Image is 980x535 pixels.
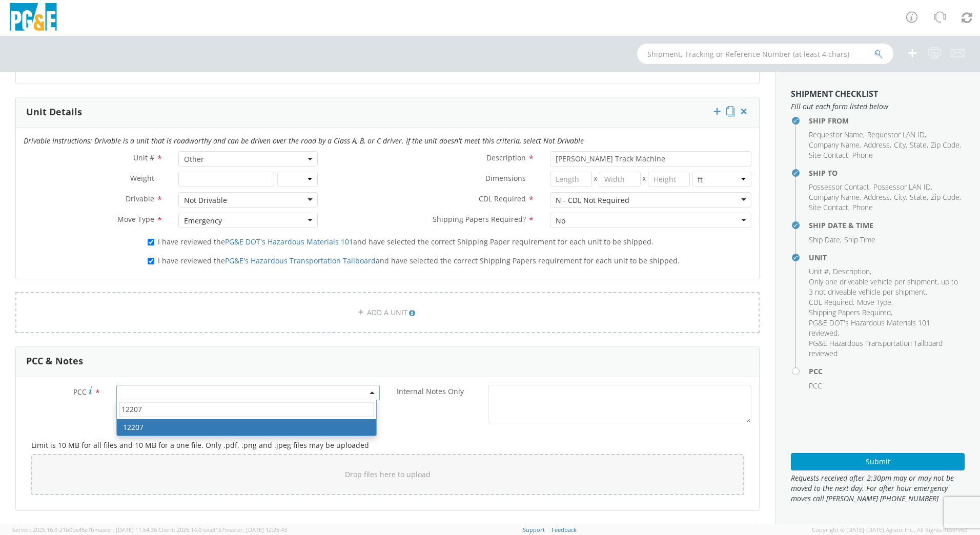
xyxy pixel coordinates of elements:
[641,172,648,187] span: X
[809,169,965,177] h4: Ship To
[867,130,926,140] li: ,
[809,130,865,140] li: ,
[73,387,87,397] span: PCC
[864,192,890,202] span: Address
[809,235,842,245] li: ,
[130,173,154,183] span: Weight
[931,140,961,150] li: ,
[809,297,853,307] span: CDL Required
[809,297,854,307] li: ,
[184,216,222,226] div: Emergency
[894,140,906,150] span: City
[224,526,287,533] span: master, [DATE] 12:25:43
[931,140,959,150] span: Zip Code
[910,140,927,150] span: State
[133,153,154,162] span: Unit #
[809,140,860,150] span: Company Name
[8,3,59,33] img: pge-logo-06675f144f4cfa6a6814.png
[397,386,464,396] span: Internal Notes Only
[24,136,584,146] i: Drivable Instructions: Drivable is a unit that is roadworthy and can be driven over the road by a...
[809,235,840,244] span: Ship Date
[809,182,869,192] span: Possessor Contact
[809,221,965,229] h4: Ship Date & Time
[894,140,907,150] li: ,
[637,44,893,64] input: Shipment, Tracking or Reference Number (at least 4 chars)
[910,192,927,202] span: State
[433,214,526,224] span: Shipping Papers Required?
[158,526,287,533] span: Client: 2025.14.0-cea8157
[479,194,526,203] span: CDL Required
[894,192,907,202] li: ,
[809,318,930,338] span: PG&E DOT's Hazardous Materials 101 reviewed
[26,356,83,366] h3: PCC & Notes
[26,107,82,117] h3: Unit Details
[791,473,965,504] span: Requests received after 2:30pm may or may not be moved to the next day. For after hour emergency ...
[791,101,965,112] span: Fill out each form listed below
[910,192,928,202] li: ,
[550,172,592,187] input: Length
[857,297,893,307] li: ,
[852,202,873,212] span: Phone
[809,150,848,160] span: Site Contact
[910,140,928,150] li: ,
[809,182,871,192] li: ,
[345,469,431,479] span: Drop files here to upload
[857,297,891,307] span: Move Type
[791,453,965,470] button: Submit
[556,195,629,205] div: N - CDL Not Required
[809,381,822,390] span: PCC
[178,151,318,167] span: Other
[648,172,690,187] input: Height
[809,367,965,375] h4: PCC
[931,192,959,202] span: Zip Code
[809,130,863,139] span: Requestor Name
[31,441,744,449] h5: Limit is 10 MB for all files and 10 MB for a one file. Only .pdf, .png and .jpeg files may be upl...
[523,526,545,533] a: Support
[812,526,968,534] span: Copyright © [DATE]-[DATE] Agistix Inc., All Rights Reserved
[809,307,891,317] span: Shipping Papers Required
[864,140,891,150] li: ,
[791,88,878,99] strong: Shipment Checklist
[894,192,906,202] span: City
[809,202,850,213] li: ,
[873,182,931,192] span: Possessor LAN ID
[592,172,599,187] span: X
[809,202,848,212] span: Site Contact
[809,338,943,358] span: PG&E Hazardous Transportation Tailboard reviewed
[931,192,961,202] li: ,
[833,266,870,276] span: Description
[225,237,353,246] a: PG&E DOT's Hazardous Materials 101
[809,266,829,276] span: Unit #
[552,526,577,533] a: Feedback
[844,235,875,244] span: Ship Time
[852,150,873,160] span: Phone
[94,526,157,533] span: master, [DATE] 11:54:36
[148,239,154,245] input: I have reviewed thePG&E DOT's Hazardous Materials 101and have selected the correct Shipping Paper...
[873,182,932,192] li: ,
[809,266,830,277] li: ,
[15,292,760,333] a: ADD A UNIT
[184,154,312,164] span: Other
[126,194,154,203] span: Drivable
[148,258,154,264] input: I have reviewed thePG&E's Hazardous Transportation Tailboardand have selected the correct Shippin...
[225,256,376,265] a: PG&E's Hazardous Transportation Tailboard
[867,130,925,139] span: Requestor LAN ID
[158,237,654,246] span: I have reviewed the and have selected the correct Shipping Paper requirement for each unit to be ...
[864,192,891,202] li: ,
[809,318,962,338] li: ,
[864,140,890,150] span: Address
[809,277,962,297] li: ,
[809,277,958,297] span: Only one driveable vehicle per shipment, up to 3 not driveable vehicle per shipment
[485,173,526,183] span: Dimensions
[809,140,861,150] li: ,
[809,254,965,261] h4: Unit
[158,256,680,265] span: I have reviewed the and have selected the correct Shipping Papers requirement for each unit to be...
[809,117,965,125] h4: Ship From
[117,214,154,224] span: Move Type
[599,172,641,187] input: Width
[809,192,861,202] li: ,
[809,307,892,318] li: ,
[556,216,565,226] div: No
[184,195,227,205] div: Not Drivable
[809,192,860,202] span: Company Name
